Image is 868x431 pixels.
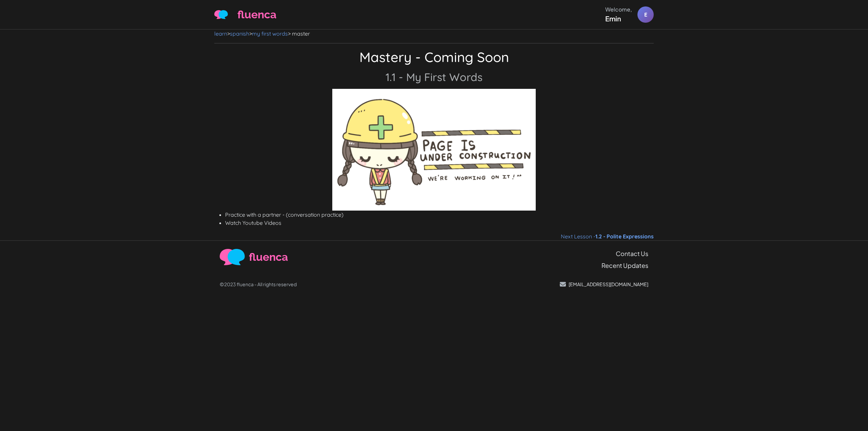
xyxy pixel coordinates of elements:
p: [EMAIL_ADDRESS][DOMAIN_NAME] [569,281,648,288]
a: my first words [252,30,288,37]
span: fluenca [249,249,288,265]
h2: 1.1 - My First Words [214,71,654,83]
a: learn [214,30,227,37]
li: Practice with a partner - (conversation practice) [225,211,654,219]
span: fluenca [237,6,276,23]
div: Welcome, [605,5,632,14]
a: spanish [230,30,249,37]
a: Next Lesson -1.2 - Polite Expressions [561,233,654,240]
img: under-construction-transparent.png [332,89,536,211]
a: [EMAIL_ADDRESS][DOMAIN_NAME] [560,281,648,288]
div: Emin [605,14,632,24]
li: Watch Youtube Videos [225,219,654,227]
a: Recent Updates [601,261,648,270]
div: E [637,6,654,23]
h1: Mastery - Coming Soon [214,49,654,65]
strong: 1.2 - Polite Expressions [595,233,654,240]
iframe: Ybug feedback widget [854,196,868,236]
a: Contact Us [616,249,648,258]
nav: > > > master [214,30,654,38]
p: ©2023 fluenca - All rights reserved [220,281,297,288]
